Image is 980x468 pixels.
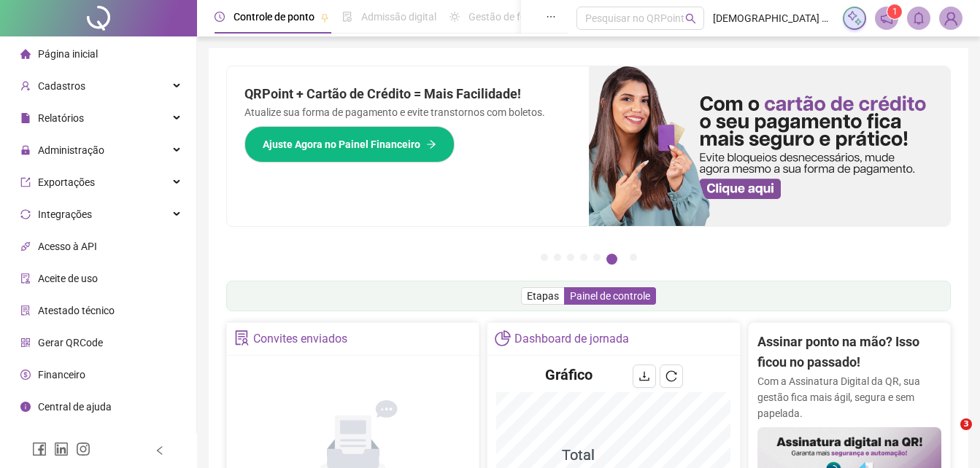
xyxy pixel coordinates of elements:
span: qrcode [20,338,31,348]
iframe: Intercom live chat [930,418,965,453]
span: Etapas [527,290,559,302]
span: facebook [32,442,47,456]
h2: QRPoint + Cartão de Crédito = Mais Facilidade! [244,84,571,104]
span: home [20,49,31,59]
span: dollar [20,370,31,380]
span: [DEMOGRAPHIC_DATA] PRATA - DMZ ADMINISTRADORA [713,10,834,26]
span: left [155,445,165,456]
span: Financeiro [38,369,85,381]
span: search [685,13,696,24]
span: Controle de ponto [234,11,315,23]
div: Dashboard de jornada [514,327,629,351]
span: Gestão de férias [468,11,542,23]
span: export [20,177,31,187]
span: solution [20,305,31,316]
span: bell [912,12,925,25]
span: linkedin [54,442,69,456]
span: sync [20,209,31,219]
h4: Gráfico [545,364,593,385]
button: 7 [630,254,637,261]
span: pushpin [320,13,329,22]
span: Cadastros [38,80,85,92]
span: Atestado técnico [38,305,115,316]
span: info-circle [20,402,31,412]
span: Admissão digital [361,11,436,23]
button: 5 [593,254,601,261]
sup: 1 [887,4,902,19]
span: ellipsis [546,12,556,22]
span: Gerar QRCode [38,337,103,348]
img: banner%2F75947b42-3b94-469c-a360-407c2d3115d7.png [589,66,951,226]
button: 6 [606,254,617,265]
span: Aceite de uso [38,273,98,284]
img: 92426 [940,7,962,29]
h2: Assinar ponto na mão? Isso ficou no passado! [757,332,941,373]
button: Ajuste Agora no Painel Financeiro [244,126,455,163]
span: Página inicial [38,48,98,60]
button: 3 [567,254,574,261]
span: Integrações [38,208,92,220]
span: api [20,241,31,251]
span: Acesso à API [38,241,97,252]
span: Exportações [38,176,95,188]
div: Convites enviados [253,327,347,351]
img: sparkle-icon.fc2bf0ac1784a2077858766a79e2daf3.svg [846,10,863,26]
span: reload [665,370,677,382]
span: Administração [38,144,104,156]
span: Relatórios [38,112,84,124]
p: Atualize sua forma de pagamento e evite transtornos com boletos. [244,104,571,120]
span: file [20,113,31,123]
span: Central de ajuda [38,401,112,413]
span: Ajuste Agora no Painel Financeiro [263,136,420,152]
span: lock [20,145,31,155]
button: 4 [580,254,587,261]
span: clock-circle [215,12,225,22]
button: 2 [554,254,561,261]
span: Painel de controle [570,290,650,302]
p: Com a Assinatura Digital da QR, sua gestão fica mais ágil, segura e sem papelada. [757,373,941,421]
span: pie-chart [495,330,510,346]
span: instagram [76,442,90,456]
span: sun [450,12,460,22]
span: 1 [892,7,898,17]
span: download [638,370,650,382]
span: user-add [20,81,31,91]
button: 1 [541,254,548,261]
span: arrow-right [426,139,436,149]
span: notification [880,12,893,25]
span: audit [20,273,31,284]
span: solution [234,330,250,346]
span: file-done [342,12,352,22]
span: 3 [960,418,972,430]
